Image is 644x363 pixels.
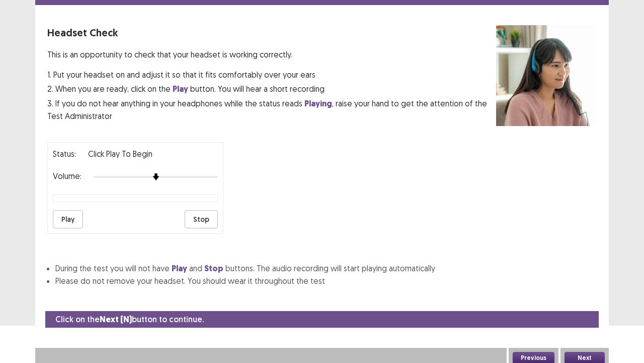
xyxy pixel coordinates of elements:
p: Click on the button to continue. [55,313,204,326]
p: Headset Check [47,25,496,40]
p: Click Play to Begin [88,148,152,160]
p: This is an opportunity to check that your headset is working correctly. [47,48,496,60]
p: 2. When you are ready, click on the button. You will hear a short recording [47,83,496,95]
button: Stop [185,210,218,228]
img: headset test [496,25,597,126]
p: Volume: [53,170,82,182]
strong: Next (N) [100,314,132,325]
strong: Playing [304,98,332,109]
strong: Play [172,263,187,274]
strong: Stop [204,263,223,274]
li: During the test you will not have and buttons. The audio recording will start playing automatically [55,262,597,275]
p: 1. Put your headset on and adjust it so that it fits comfortably over your ears [47,69,496,81]
p: 3. If you do not hear anything in your headphones while the status reads , raise your hand to get... [47,97,496,122]
li: Please do not remove your headset. You should wear it throughout the test [55,275,597,287]
img: arrow-thumb [152,173,159,180]
button: Play [53,210,83,228]
strong: Play [173,84,188,94]
p: Status: [53,148,76,160]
